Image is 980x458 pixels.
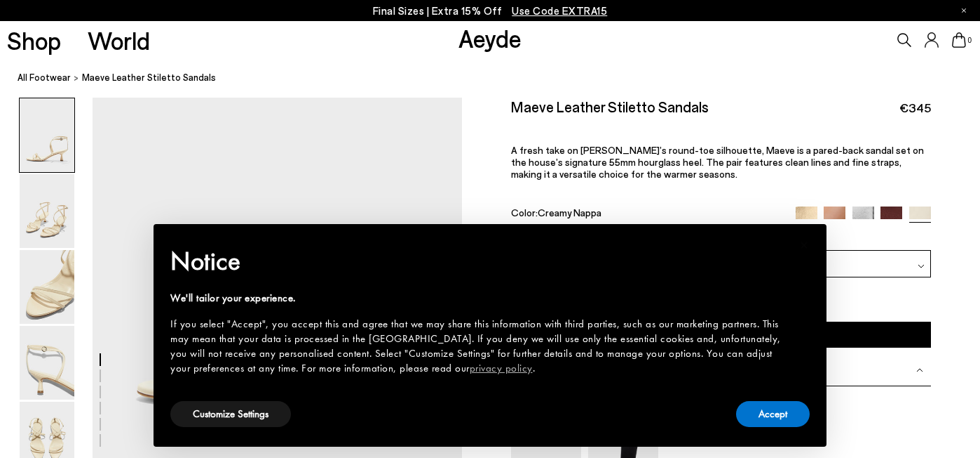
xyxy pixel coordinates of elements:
span: × [800,234,809,256]
span: Maeve Leather Stiletto Sandals [82,70,216,85]
p: Final Sizes | Extra 15% Off [373,2,608,20]
a: 0 [952,32,966,48]
img: Maeve Leather Stiletto Sandals - Image 3 [20,250,74,324]
nav: breadcrumb [18,59,980,98]
img: svg%3E [918,263,925,270]
span: €345 [899,99,931,117]
img: Maeve Leather Stiletto Sandals - Image 2 [20,174,74,248]
a: Aeyde [458,23,522,53]
a: privacy policy [470,361,533,375]
a: Shop [7,28,61,53]
button: Close this notice [787,228,821,262]
span: A fresh take on [PERSON_NAME]’s round-toe silhouette, Maeve is a pared-back sandal set on the hou... [511,144,924,180]
div: If you select "Accept", you accept this and agree that we may share this information with third p... [170,317,787,376]
div: We'll tailor your experience. [170,291,787,306]
span: 0 [966,37,973,44]
img: Maeve Leather Stiletto Sandals - Image 1 [20,98,74,172]
button: Customize Settings [170,401,291,427]
img: Maeve Leather Stiletto Sandals - Image 4 [20,326,74,400]
a: All Footwear [18,70,71,85]
a: World [88,28,150,53]
div: Color: [511,207,782,223]
img: svg%3E [916,367,923,374]
button: Accept [736,401,810,427]
span: Creamy Nappa [538,207,601,218]
h2: Maeve Leather Stiletto Sandals [511,98,709,115]
span: Navigate to /collections/ss25-final-sizes [512,4,607,17]
h2: Notice [170,243,787,280]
